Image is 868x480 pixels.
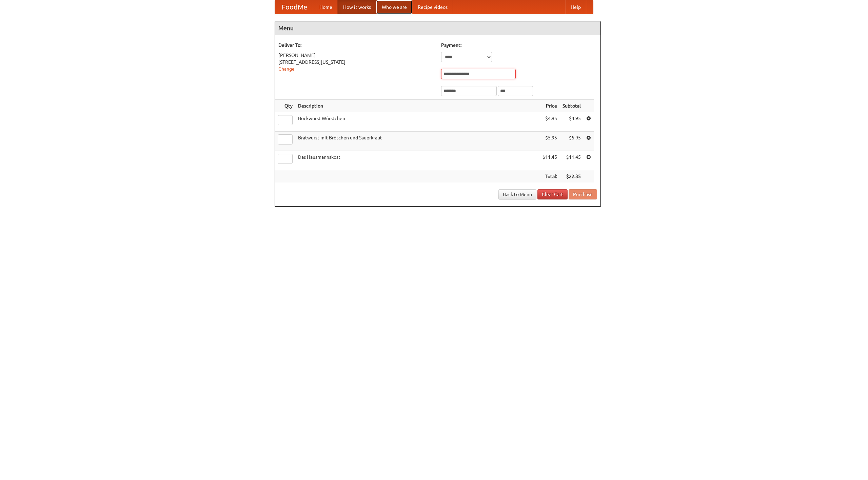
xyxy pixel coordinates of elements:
[278,59,434,65] div: [STREET_ADDRESS][US_STATE]
[314,0,338,14] a: Home
[540,151,560,170] td: $11.45
[278,66,295,72] a: Change
[560,170,584,183] th: $22.35
[441,42,597,49] h5: Payment:
[560,132,584,151] td: $5.95
[560,100,584,112] th: Subtotal
[537,189,568,199] a: Clear Cart
[565,0,586,14] a: Help
[540,132,560,151] td: $5.95
[412,0,453,14] a: Recipe videos
[338,0,376,14] a: How it works
[275,0,314,14] a: FoodMe
[278,52,434,59] div: [PERSON_NAME]
[560,151,584,170] td: $11.45
[278,42,434,49] h5: Deliver To:
[560,112,584,132] td: $4.95
[498,189,536,199] a: Back to Menu
[376,0,412,14] a: Who we are
[540,112,560,132] td: $4.95
[569,189,597,199] button: Purchase
[295,151,540,170] td: Das Hausmannskost
[540,100,560,112] th: Price
[295,100,540,112] th: Description
[295,132,540,151] td: Bratwurst mit Brötchen und Sauerkraut
[275,21,600,35] h4: Menu
[295,112,540,132] td: Bockwurst Würstchen
[275,100,295,112] th: Qty
[540,170,560,183] th: Total:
